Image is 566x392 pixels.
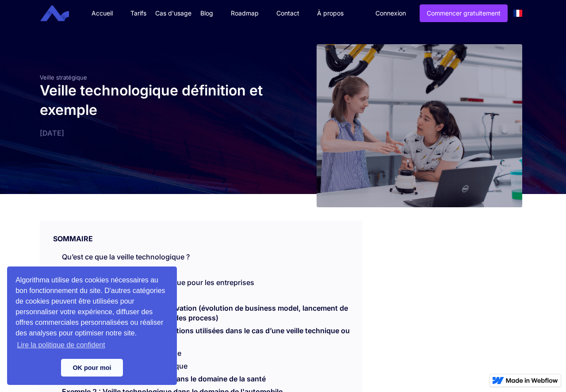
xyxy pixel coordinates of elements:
a: Les principales sources d’informations utilisées dans le cas d’une veille technique ou technologi... [62,326,350,349]
div: Veille stratégique [40,74,279,81]
a: Qu’est ce que la veille technologique ? [62,252,190,261]
a: Commencer gratuitement [420,4,508,22]
a: Identifier des opportunités d’innovation (évolution de business model, lancement de nouveaux prod... [62,304,348,327]
div: Cas d'usage [155,9,191,18]
span: Algorithma utilise des cookies nécessaires au bon fonctionnement du site. D'autres catégories de ... [15,275,168,352]
div: [DATE] [40,129,279,137]
a: home [47,5,76,22]
a: learn more about cookies [15,339,107,352]
div: SOMMAIRE [40,221,361,244]
a: Le cycle de la veille technologique [62,265,176,274]
h1: Veille technologique définition et exemple [40,81,279,120]
a: dismiss cookie message [61,359,123,377]
a: Connexion [369,5,413,22]
div: cookieconsent [7,266,177,385]
img: Made in Webflow [506,378,558,383]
